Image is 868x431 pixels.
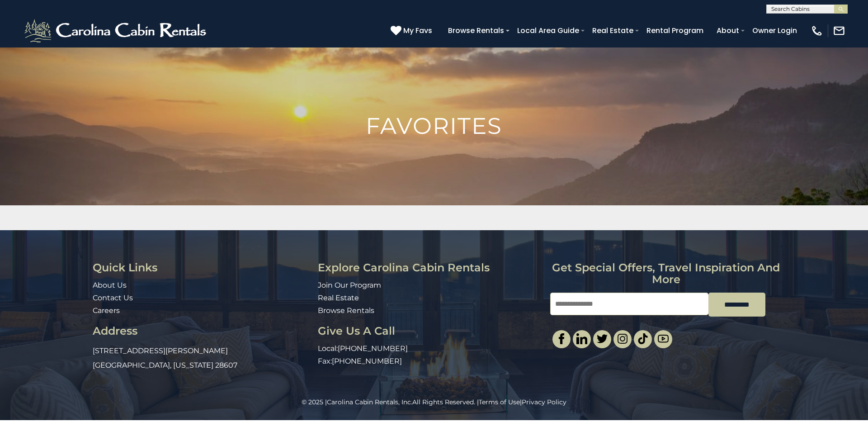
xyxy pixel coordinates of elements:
[327,398,412,406] a: Carolina Cabin Rentals, Inc.
[23,17,210,44] img: White-1-2.png
[588,23,638,38] a: Real Estate
[318,294,359,302] a: Real Estate
[597,333,608,344] img: twitter-single.svg
[318,325,543,337] h3: Give Us A Call
[833,24,845,37] img: mail-regular-white.png
[403,25,432,36] span: My Favs
[93,294,133,302] a: Contact Us
[93,325,311,337] h3: Address
[318,356,543,367] p: Fax:
[658,333,669,344] img: youtube-light.svg
[332,357,402,365] a: [PHONE_NUMBER]
[522,398,566,406] a: Privacy Policy
[642,23,708,38] a: Rental Program
[550,262,782,286] h3: Get special offers, travel inspiration and more
[391,25,434,37] a: My Favs
[318,306,374,315] a: Browse Rentals
[637,333,648,344] img: tiktok.svg
[93,281,127,289] a: About Us
[576,333,587,344] img: linkedin-single.svg
[318,344,543,354] p: Local:
[712,23,744,38] a: About
[318,262,543,274] h3: Explore Carolina Cabin Rentals
[556,333,567,344] img: facebook-single.svg
[338,344,408,353] a: [PHONE_NUMBER]
[748,23,802,38] a: Owner Login
[479,398,520,406] a: Terms of Use
[443,23,509,38] a: Browse Rentals
[318,281,381,289] a: Join Our Program
[20,398,848,407] p: All Rights Reserved. | |
[93,306,120,315] a: Careers
[513,23,584,38] a: Local Area Guide
[811,24,823,37] img: phone-regular-white.png
[617,333,628,344] img: instagram-single.svg
[93,262,311,274] h3: Quick Links
[302,398,412,406] span: © 2025 |
[93,344,311,373] p: [STREET_ADDRESS][PERSON_NAME] [GEOGRAPHIC_DATA], [US_STATE] 28607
